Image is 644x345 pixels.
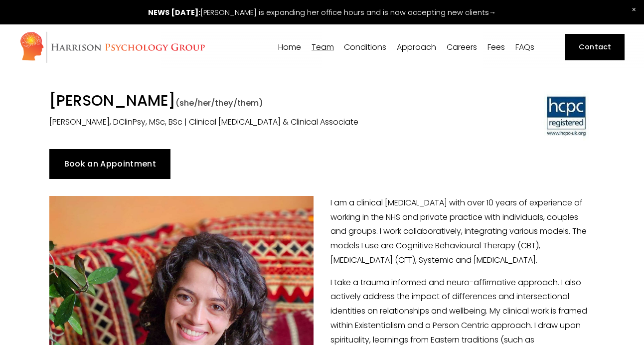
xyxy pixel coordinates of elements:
[312,43,334,51] span: Team
[49,115,454,130] p: [PERSON_NAME], DClinPsy, MSc, BSc | Clinical [MEDICAL_DATA] & Clinical Associate
[487,42,505,52] a: Fees
[447,42,477,52] a: Careers
[175,97,263,109] span: (she/her/they/them)
[49,91,454,112] h1: [PERSON_NAME]
[565,34,625,60] a: Contact
[344,42,386,52] a: folder dropdown
[515,42,534,52] a: FAQs
[397,43,436,51] span: Approach
[397,42,436,52] a: folder dropdown
[49,196,594,268] p: I am a clinical [MEDICAL_DATA] with over 10 years of experience of working in the NHS and private...
[312,42,334,52] a: folder dropdown
[19,31,205,63] img: Harrison Psychology Group
[344,43,386,51] span: Conditions
[49,149,170,179] a: Book an Appointment
[278,42,301,52] a: Home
